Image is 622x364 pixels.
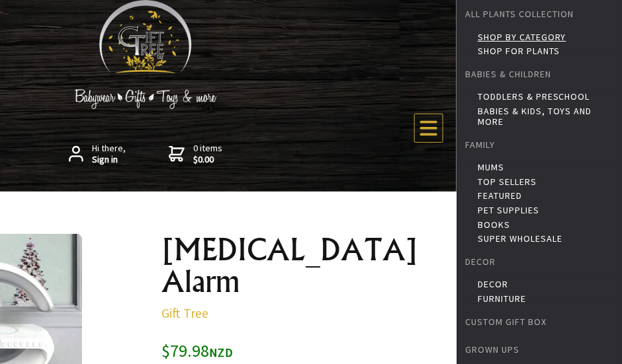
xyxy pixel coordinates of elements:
a: Grown Ups [457,336,622,363]
img: Babywear - Gifts - Toys & more [46,89,245,109]
a: Furniture [478,293,619,304]
a: 0 items$0.00 [169,143,223,166]
a: Toddlers & Preschool [478,91,619,102]
a: Decor [457,248,622,275]
span: NZD [209,345,233,360]
strong: $0.00 [194,154,223,166]
a: Mums [478,162,619,172]
a: Hi there,Sign in [69,143,126,166]
h1: [MEDICAL_DATA] Alarm [161,234,446,297]
a: Shop for Plants [478,46,619,56]
a: Shop by Category [478,32,619,42]
strong: Sign in [93,154,126,166]
a: Featured [478,190,619,201]
a: Super Wholesale [478,233,619,244]
a: Decor [478,279,619,289]
span: 0 items [194,142,223,166]
a: Books [478,219,619,230]
a: Babies & Kids, toys and more [478,106,619,127]
a: Family [457,131,622,159]
a: Pet Supplies [478,205,619,215]
span: Hi there, [93,143,126,166]
a: Babies & Children [457,60,622,88]
a: Gift Tree [161,305,208,321]
a: Top Sellers [478,176,619,187]
a: Custom Gift Box [457,308,622,336]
